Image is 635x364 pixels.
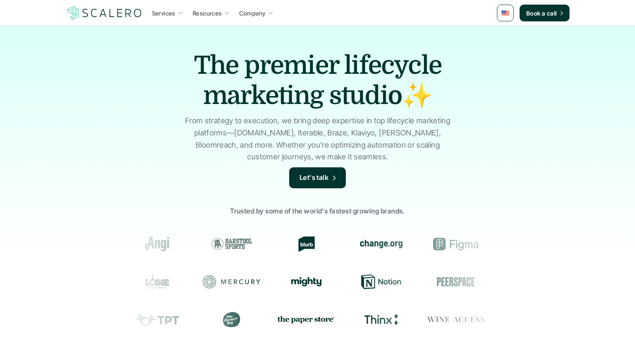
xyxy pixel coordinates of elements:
[193,9,222,18] p: Resources
[277,277,335,286] div: Mighty Networks
[427,237,485,252] div: Figma
[203,274,261,289] div: Mercury
[66,5,143,21] a: Scalero company logo
[502,274,559,289] div: Resy
[510,239,551,249] img: Groome
[152,9,175,18] p: Services
[526,9,557,18] p: Book a call
[239,9,266,18] p: Company
[289,167,346,188] a: Let's talk
[128,312,186,327] div: Teachers Pay Teachers
[352,237,410,252] div: change.org
[277,237,335,252] div: Blurb
[171,50,465,111] h1: The premier lifecycle marketing studio✨
[352,312,410,327] div: Thinx
[128,237,186,252] div: Angi
[181,115,454,163] p: From strategy to execution, we bring deep expertise in top lifecycle marketing platforms—[DOMAIN_...
[427,274,485,289] div: Peerspace
[352,274,410,289] div: Notion
[203,237,261,252] div: Barstool
[427,312,485,327] div: Wine Access
[203,312,261,327] div: The Farmer's Dog
[520,5,570,21] a: Book a call
[300,172,329,183] p: Let's talk
[128,274,186,289] div: Lodge Cast Iron
[277,314,335,325] img: the paper store
[66,5,143,21] img: Scalero company logo
[502,312,559,327] div: Prose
